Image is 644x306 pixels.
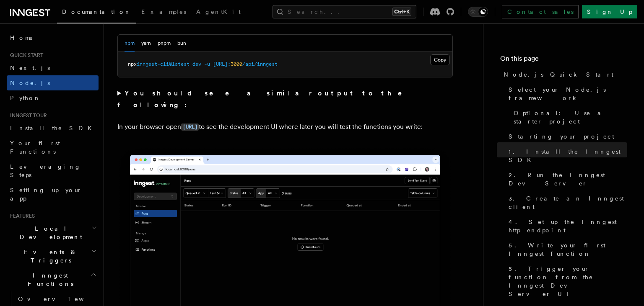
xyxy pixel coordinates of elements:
span: 5. Write your first Inngest function [509,241,627,258]
a: Contact sales [502,5,579,18]
span: Overview [18,296,104,302]
span: Install the SDK [10,125,97,131]
span: Local Development [7,224,91,241]
span: Leveraging Steps [10,163,81,178]
a: Select your Node.js framework [505,82,627,105]
a: 5. Write your first Inngest function [505,238,627,261]
span: 3. Create an Inngest client [509,194,627,211]
span: Examples [141,8,186,15]
span: Inngest tour [7,112,47,119]
span: Features [7,213,35,219]
a: Install the SDK [7,121,99,136]
button: yarn [141,35,151,52]
button: npm [125,35,135,52]
code: [URL] [181,123,199,131]
span: 2. Run the Inngest Dev Server [509,171,627,188]
a: 1. Install the Inngest SDK [505,144,627,167]
span: Select your Node.js framework [509,85,627,102]
span: Your first Functions [10,140,60,155]
span: Node.js Quick Start [504,70,613,79]
button: Toggle dark mode [468,7,488,17]
span: Home [10,33,34,42]
span: -u [204,61,210,67]
p: In your browser open to see the development UI where later you will test the functions you write: [117,121,453,133]
h4: On this page [500,54,627,67]
a: Home [7,30,99,45]
span: inngest-cli@latest [137,61,190,67]
span: npx [128,61,137,67]
a: Sign Up [582,5,637,18]
button: Events & Triggers [7,244,99,268]
span: 3000 [231,61,242,67]
a: Node.js [7,75,99,90]
span: Inngest Functions [7,271,91,288]
kbd: Ctrl+K [392,8,411,16]
span: dev [192,61,201,67]
a: [URL] [181,123,199,131]
a: Examples [136,3,191,23]
a: Optional: Use a starter project [510,105,627,129]
button: pnpm [158,35,171,52]
span: 1. Install the Inngest SDK [509,147,627,164]
button: Inngest Functions [7,268,99,291]
span: 5. Trigger your function from the Inngest Dev Server UI [509,265,627,298]
a: 5. Trigger your function from the Inngest Dev Server UI [505,261,627,301]
span: 4. Set up the Inngest http endpoint [509,218,627,234]
a: Your first Functions [7,136,99,159]
a: 4. Set up the Inngest http endpoint [505,214,627,238]
span: Next.js [10,64,50,71]
a: Setting up your app [7,183,99,206]
a: Leveraging Steps [7,159,99,183]
a: Documentation [57,3,136,23]
span: Setting up your app [10,187,82,202]
a: 2. Run the Inngest Dev Server [505,167,627,191]
button: Copy [430,54,450,65]
span: Starting your project [509,132,614,141]
span: /api/inngest [242,61,278,67]
span: Quick start [7,52,43,59]
span: [URL]: [213,61,231,67]
button: Search...Ctrl+K [273,5,416,18]
span: Node.js [10,80,50,86]
a: Node.js Quick Start [500,67,627,82]
a: 3. Create an Inngest client [505,191,627,214]
a: AgentKit [191,3,246,23]
span: Events & Triggers [7,248,91,265]
strong: You should see a similar output to the following: [117,89,414,109]
a: Next.js [7,60,99,75]
a: Python [7,90,99,105]
span: Documentation [62,8,131,15]
span: AgentKit [196,8,241,15]
button: Local Development [7,221,99,244]
span: Optional: Use a starter project [514,109,627,126]
a: Starting your project [505,129,627,144]
span: Python [10,95,41,101]
summary: You should see a similar output to the following: [117,87,453,111]
button: bun [177,35,186,52]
